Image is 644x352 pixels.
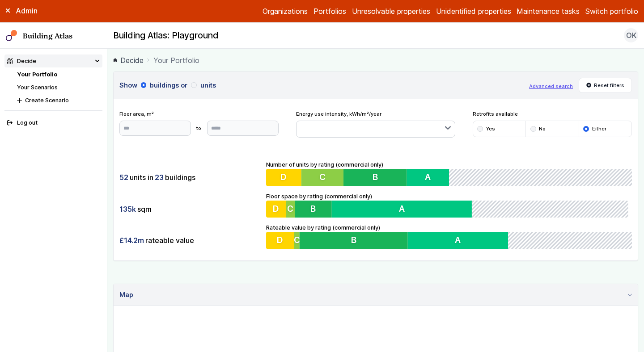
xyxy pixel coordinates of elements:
[300,232,408,249] button: B
[626,30,636,41] span: OK
[119,232,261,249] div: rateable value
[7,57,36,65] div: Decide
[4,54,103,67] summary: Decide
[455,235,461,246] span: A
[579,78,632,93] button: Reset filters
[296,110,456,138] div: Energy use intensity, kWh/m²/year
[294,235,301,246] span: C
[294,232,300,249] button: C
[343,169,407,186] button: B
[408,232,508,249] button: A
[266,192,632,218] div: Floor space by rating (commercial only)
[301,169,343,186] button: C
[517,6,580,17] a: Maintenance tasks
[624,28,638,42] button: OK
[314,6,346,17] a: Portfolios
[473,110,632,117] span: Retrofits available
[113,55,144,66] a: Decide
[119,121,279,136] form: to
[6,30,17,42] img: main-0bbd2752.svg
[295,201,332,218] button: B
[407,169,449,186] button: A
[273,203,280,214] span: D
[119,110,279,135] div: Floor area, m²
[17,84,58,91] a: Your Scenarios
[17,71,57,78] a: Your Portfolio
[113,30,219,42] h2: Building Atlas: Playground
[155,172,164,182] span: 23
[585,6,638,17] button: Switch portfolio
[286,201,295,218] button: C
[263,6,308,17] a: Organizations
[288,203,294,214] span: C
[351,235,356,246] span: B
[266,223,632,249] div: Rateable value by rating (commercial only)
[114,284,638,306] summary: Map
[277,235,284,246] span: D
[436,6,511,17] a: Unidentified properties
[119,80,524,90] h3: Show
[266,232,294,249] button: D
[529,83,573,90] button: Advanced search
[311,203,317,214] span: B
[153,55,199,66] span: Your Portfolio
[119,169,261,186] div: units in buildings
[319,172,326,183] span: C
[352,6,430,17] a: Unresolvable properties
[333,201,474,218] button: A
[400,203,406,214] span: A
[4,117,103,130] button: Log out
[281,172,287,183] span: D
[119,201,261,218] div: sqm
[266,169,301,186] button: D
[119,235,144,245] span: £14.2m
[373,172,378,183] span: B
[119,204,136,214] span: 135k
[425,172,431,183] span: A
[14,94,102,107] button: Create Scenario
[266,160,632,186] div: Number of units by rating (commercial only)
[119,172,128,182] span: 52
[266,201,286,218] button: D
